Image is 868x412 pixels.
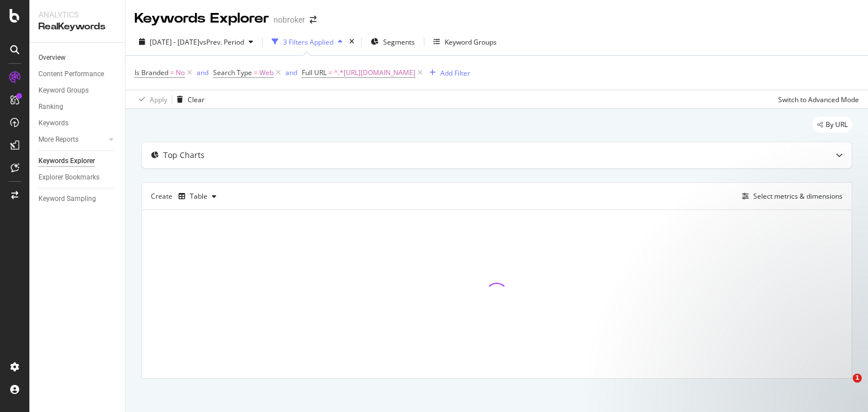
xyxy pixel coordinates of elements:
[150,95,167,104] div: Apply
[347,36,357,47] div: times
[170,68,174,77] span: =
[302,68,327,77] span: Full URL
[283,37,333,47] div: 3 Filters Applied
[197,67,209,78] button: and
[425,66,470,80] button: Add Filter
[38,134,79,146] div: More Reports
[38,52,66,64] div: Overview
[38,155,95,167] div: Keywords Explorer
[267,33,347,51] button: 3 Filters Applied
[310,16,316,24] div: arrow-right-arrow-left
[328,68,332,77] span: =
[151,187,221,205] div: Create
[38,20,116,33] div: RealKeywords
[38,85,117,97] a: Keyword Groups
[38,52,117,64] a: Overview
[38,134,106,146] a: More Reports
[737,190,843,203] button: Select metrics & dimensions
[190,193,207,200] div: Table
[274,14,305,25] div: nobroker
[38,101,63,113] div: Ranking
[172,90,205,108] button: Clear
[38,172,117,183] a: Explorer Bookmarks
[285,67,297,78] button: and
[134,90,167,108] button: Apply
[429,33,501,51] button: Keyword Groups
[38,68,104,80] div: Content Performance
[134,33,258,51] button: [DATE] - [DATE]vsPrev. Period
[774,90,859,108] button: Switch to Advanced Mode
[38,68,117,80] a: Content Performance
[826,121,848,128] span: By URL
[38,117,117,129] a: Keywords
[254,68,258,77] span: =
[188,95,205,104] div: Clear
[38,155,117,167] a: Keywords Explorer
[197,68,209,77] div: and
[150,37,199,47] span: [DATE] - [DATE]
[134,68,168,77] span: Is Branded
[38,9,116,20] div: Analytics
[334,65,415,81] span: ^.*[URL][DOMAIN_NAME]
[259,65,274,81] span: Web
[778,95,859,104] div: Switch to Advanced Mode
[38,117,68,129] div: Keywords
[445,37,497,47] div: Keyword Groups
[38,172,99,183] div: Explorer Bookmarks
[830,374,857,401] iframe: Intercom live chat
[213,68,252,77] span: Search Type
[853,374,862,383] span: 1
[38,85,89,97] div: Keyword Groups
[38,101,117,113] a: Ranking
[176,65,185,81] span: No
[174,187,221,205] button: Table
[134,9,269,28] div: Keywords Explorer
[199,37,244,47] span: vs Prev. Period
[366,33,419,51] button: Segments
[285,68,297,77] div: and
[753,191,843,201] div: Select metrics & dimensions
[813,117,852,133] div: legacy label
[440,68,470,78] div: Add Filter
[38,193,96,205] div: Keyword Sampling
[38,193,117,205] a: Keyword Sampling
[383,37,415,47] span: Segments
[163,150,205,161] div: Top Charts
